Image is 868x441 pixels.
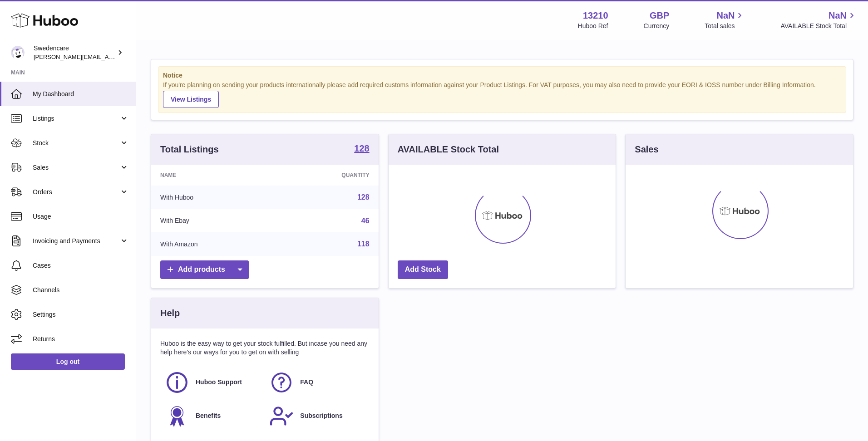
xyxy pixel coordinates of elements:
h3: Total Listings [160,143,219,156]
a: 46 [361,217,370,225]
span: Usage [33,212,129,221]
span: My Dashboard [33,90,129,98]
img: daniel.corbridge@swedencare.co.uk [11,46,25,59]
span: Settings [33,310,129,319]
strong: 128 [354,144,369,153]
strong: 13210 [583,10,608,22]
a: NaN Total sales [705,10,745,30]
a: Add products [160,260,249,279]
span: Channels [33,286,129,294]
a: Log out [11,353,125,370]
a: Subscriptions [269,404,365,428]
span: Listings [33,114,119,123]
span: Benefits [196,412,221,420]
div: If you're planning on sending your products internationally please add required customs informati... [163,81,841,108]
span: [PERSON_NAME][EMAIL_ADDRESS][PERSON_NAME][DOMAIN_NAME] [34,53,231,60]
strong: GBP [650,10,669,22]
span: Orders [33,188,119,196]
a: Huboo Support [165,370,260,395]
a: 118 [357,240,370,248]
span: NaN [829,10,847,22]
a: Benefits [165,404,260,428]
th: Name [151,165,276,186]
th: Quantity [276,165,379,186]
strong: Notice [163,71,841,80]
span: Returns [33,335,129,343]
span: Sales [33,163,119,172]
td: With Ebay [151,209,276,233]
a: NaN AVAILABLE Stock Total [780,10,857,30]
span: Total sales [705,22,745,30]
span: AVAILABLE Stock Total [780,22,857,30]
a: View Listings [163,91,219,108]
td: With Huboo [151,186,276,209]
span: FAQ [300,378,313,387]
td: With Amazon [151,232,276,256]
div: Huboo Ref [578,22,608,30]
a: FAQ [269,370,365,395]
a: Add Stock [398,260,448,279]
div: Currency [644,22,670,30]
h3: Help [160,307,180,319]
h3: Sales [635,143,658,156]
div: Swedencare [34,44,115,61]
span: Cases [33,261,129,270]
a: 128 [357,193,370,201]
span: Huboo Support [196,378,242,387]
h3: AVAILABLE Stock Total [398,143,499,156]
span: NaN [716,10,735,22]
span: Stock [33,139,119,147]
span: Subscriptions [300,412,342,420]
span: Invoicing and Payments [33,237,119,245]
a: 128 [354,144,369,155]
p: Huboo is the easy way to get your stock fulfilled. But incase you need any help here's our ways f... [160,339,370,357]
